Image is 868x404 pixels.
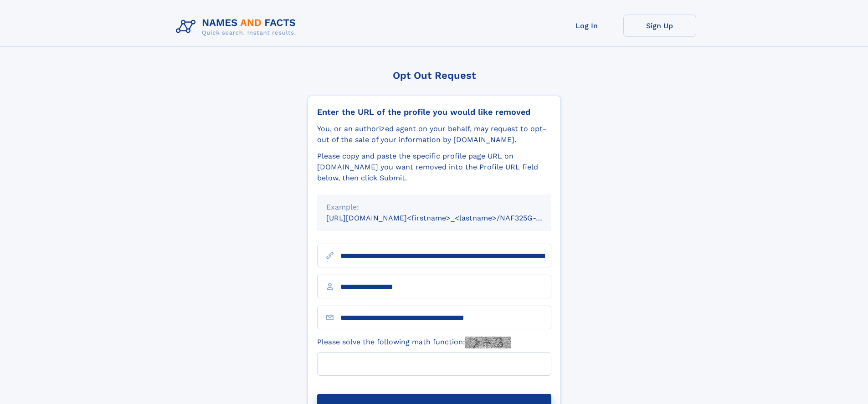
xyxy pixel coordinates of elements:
[308,70,561,81] div: Opt Out Request
[623,15,696,37] a: Sign Up
[317,151,551,184] div: Please copy and paste the specific profile page URL on [DOMAIN_NAME] you want removed into the Pr...
[317,123,551,145] div: You, or an authorized agent on your behalf, may request to opt-out of the sale of your informatio...
[172,15,303,39] img: Logo Names and Facts
[550,15,623,37] a: Log In
[326,214,569,222] small: [URL][DOMAIN_NAME]<firstname>_<lastname>/NAF325G-xxxxxxxx
[326,202,542,213] div: Example:
[317,107,551,117] div: Enter the URL of the profile you would like removed
[317,337,511,348] label: Please solve the following math function:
